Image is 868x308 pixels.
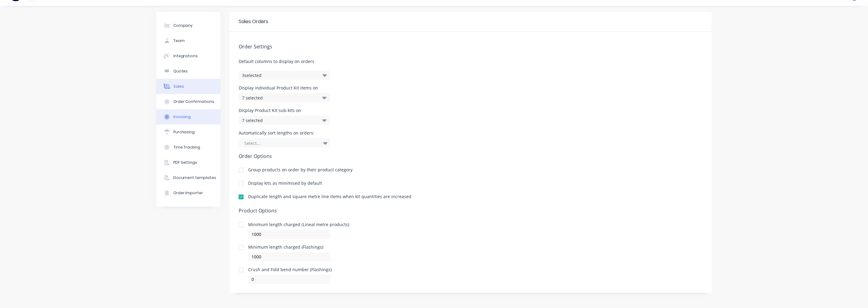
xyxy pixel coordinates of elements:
[156,185,220,201] button: Order Importer
[173,68,188,74] div: Quotes
[239,71,330,80] button: 3selected
[156,155,220,170] button: PDF Settings
[156,124,220,140] button: Purchasing
[242,95,314,101] div: 7 selected
[248,245,331,249] div: Minimum length charged (Flashings)
[173,53,198,59] div: Integrations
[248,268,332,272] div: Crush and Fold bend number (Flashings)
[173,190,203,196] div: Order Importer
[156,48,220,64] button: Integrations
[239,18,268,25] div: Sales Orders
[239,208,703,214] h5: Product Options
[173,38,185,44] div: Team
[156,64,220,79] button: Quotes
[173,160,197,165] div: PDF Settings
[156,33,220,48] button: Team
[248,168,353,172] div: Group products on order by their product category
[248,194,411,199] div: Duplicate length and square metre line items when kit quantities are increased
[156,79,220,94] button: Sales
[239,131,330,135] div: Automatically sort lengths on orders:
[173,99,215,104] div: Order Confirmations
[173,23,193,28] div: Company
[156,18,220,33] button: Company
[239,44,703,50] h5: Order Settings
[239,108,330,113] div: Display Product Kit sub-kits on
[173,114,191,120] div: Invoicing
[173,145,201,150] div: Time Tracking
[242,117,314,124] div: 7 selected
[248,222,349,227] div: Minimum length charged (Lineal metre products)
[239,153,703,159] h5: Order Options
[156,140,220,155] button: Time Tracking
[156,109,220,124] button: Invoicing
[239,58,703,65] span: Default columns to display on orders
[156,170,220,185] button: Document templates
[248,181,322,185] div: Display kits as minimised by default
[173,84,184,89] div: Sales
[156,94,220,109] button: Order Confirmations
[173,129,195,135] div: Purchasing
[239,86,330,90] div: Display individual Product Kit items on
[173,175,216,180] div: Document templates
